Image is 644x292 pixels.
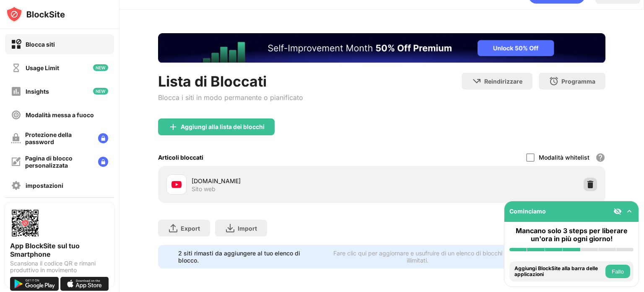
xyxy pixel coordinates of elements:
[10,242,109,258] div: App BlockSite sul tuo Smartphone
[192,176,382,185] div: [DOMAIN_NAME]
[324,250,511,264] div: Fare clic qui per aggiornare e usufruire di un elenco di blocchi illimitati.
[11,39,21,50] img: block-on.svg
[238,225,257,232] div: Import
[11,133,21,143] img: password-protection-off.svg
[625,207,634,216] img: omni-setup-toggle.svg
[181,225,200,232] div: Export
[181,124,265,130] div: Aggiungi alla lista dei blocchi
[158,154,203,161] div: Articoli bloccati
[605,265,630,278] button: Fallo
[192,185,216,193] div: Sito web
[171,179,182,189] img: favicons
[93,88,108,95] img: new-icon.svg
[561,78,595,85] div: Programma
[93,64,108,71] img: new-icon.svg
[11,180,21,191] img: settings-off.svg
[25,155,91,169] div: Pagina di blocco personalizzata
[514,266,603,278] div: Aggiungi BlockSite alla barra delle applicazioni
[158,73,303,90] div: Lista di Bloccati
[98,157,108,167] img: lock-menu.svg
[60,277,109,291] img: download-on-the-app-store.svg
[11,110,21,120] img: focus-off.svg
[11,86,21,97] img: insights-off.svg
[26,41,55,48] div: Blocca siti
[178,250,319,264] div: 2 siti rimasti da aggiungere al tuo elenco di blocco.
[26,182,63,189] div: impostazioni
[158,93,303,102] div: Blocca i siti in modo permanente o pianificato
[484,78,522,85] div: Reindirizzare
[11,157,21,167] img: customize-block-page-off.svg
[158,33,605,63] iframe: Banner
[11,63,21,73] img: time-usage-off.svg
[509,227,634,243] div: Mancano solo 3 steps per liberare un'ora in più ogni giorno!
[98,133,108,143] img: lock-menu.svg
[10,277,59,291] img: get-it-on-google-play.svg
[26,88,49,95] div: Insights
[26,111,94,118] div: Modalità messa a fuoco
[509,208,546,215] div: Cominciamo
[539,154,589,161] div: Modalità whitelist
[613,207,622,216] img: eye-not-visible.svg
[6,6,65,23] img: logo-blocksite.svg
[26,64,59,71] div: Usage Limit
[10,208,40,238] img: options-page-qr-code.png
[10,260,109,274] div: Scansiona il codice QR e rimani produttivo in movimento
[25,131,91,145] div: Protezione della password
